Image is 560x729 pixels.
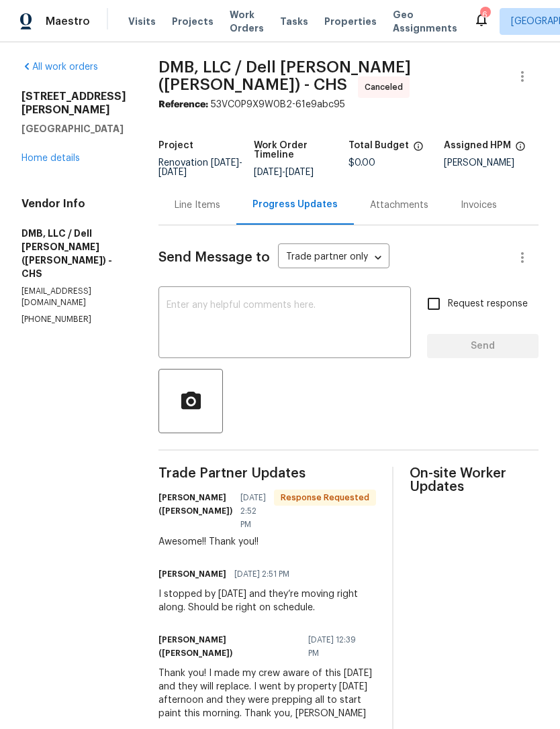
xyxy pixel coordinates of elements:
[370,199,428,212] div: Attachments
[230,8,264,35] span: Work Orders
[254,141,349,160] h5: Work Order Timeline
[158,251,270,264] span: Send Message to
[158,158,242,177] span: -
[158,98,539,111] div: 53VC0P9X9W0B2-61e9abc95
[324,15,377,28] span: Properties
[515,141,526,158] span: The hpm assigned to this work order.
[21,154,80,163] a: Home details
[410,467,539,494] span: On-site Worker Updates
[275,491,375,504] span: Response Requested
[461,199,497,212] div: Invoices
[158,633,300,660] h6: [PERSON_NAME] ([PERSON_NAME])
[444,141,511,150] h5: Assigned HPM
[285,168,314,177] span: [DATE]
[158,141,193,150] h5: Project
[158,535,376,549] div: Awesome!! Thank you!!
[128,15,156,28] span: Visits
[480,8,489,21] div: 6
[21,227,126,280] h5: DMB, LLC / Dell [PERSON_NAME] ([PERSON_NAME]) - CHS
[280,17,308,26] span: Tasks
[254,168,314,177] span: -
[158,567,226,581] h6: [PERSON_NAME]
[175,199,220,212] div: Line Items
[393,8,457,35] span: Geo Assignments
[278,247,389,269] div: Trade partner only
[46,15,90,28] span: Maestro
[444,158,539,168] div: [PERSON_NAME]
[448,297,528,311] span: Request response
[158,158,242,177] span: Renovation
[413,141,424,158] span: The total cost of line items that have been proposed by Opendoor. This sum includes line items th...
[254,168,282,177] span: [DATE]
[158,467,376,480] span: Trade Partner Updates
[21,286,126,309] p: [EMAIL_ADDRESS][DOMAIN_NAME]
[234,567,289,581] span: [DATE] 2:51 PM
[211,158,239,168] span: [DATE]
[158,667,376,720] div: Thank you! I made my crew aware of this [DATE] and they will replace. I went by property [DATE] a...
[21,62,98,72] a: All work orders
[365,80,408,94] span: Canceled
[252,198,338,211] div: Progress Updates
[158,587,376,614] div: I stopped by [DATE] and they’re moving right along. Should be right on schedule.
[172,15,214,28] span: Projects
[158,491,232,518] h6: [PERSON_NAME] ([PERSON_NAME])
[348,158,375,168] span: $0.00
[158,168,187,177] span: [DATE]
[308,633,368,660] span: [DATE] 12:39 PM
[21,122,126,135] h5: [GEOGRAPHIC_DATA]
[158,100,208,109] b: Reference:
[21,314,126,325] p: [PHONE_NUMBER]
[348,141,409,150] h5: Total Budget
[158,59,411,93] span: DMB, LLC / Dell [PERSON_NAME] ([PERSON_NAME]) - CHS
[21,90,126,117] h2: [STREET_ADDRESS][PERSON_NAME]
[21,197,126,211] h4: Vendor Info
[240,491,266,531] span: [DATE] 2:52 PM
